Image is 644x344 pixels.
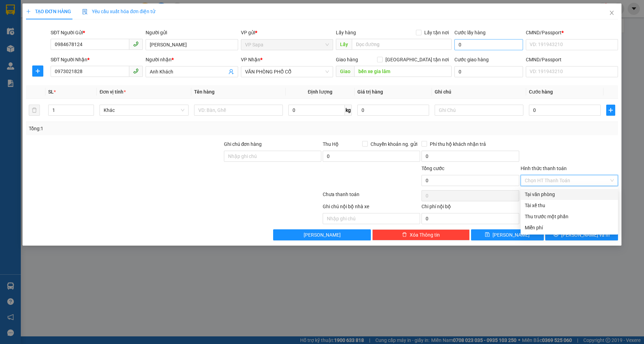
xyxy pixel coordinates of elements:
span: SL [48,89,54,95]
button: delete [29,105,40,116]
button: printer[PERSON_NAME] và In [545,229,618,240]
div: Người gửi [146,29,238,36]
span: save [485,232,490,238]
button: deleteXóa Thông tin [372,229,470,240]
input: Nhập ghi chú [323,213,420,224]
span: VP Sapa [245,39,329,50]
div: VP gửi [241,29,333,36]
span: Khác [104,105,184,115]
span: kg [345,105,352,116]
span: printer [554,232,558,238]
span: [PERSON_NAME] [493,231,530,239]
span: VĂN PHÒNG PHỐ CỔ [245,67,329,77]
span: TẠO ĐƠN HÀNG [26,9,71,14]
input: Dọc đường [354,66,452,77]
span: Phí thu hộ khách nhận trả [427,140,489,148]
button: [PERSON_NAME] [273,229,371,240]
span: [GEOGRAPHIC_DATA] tận nơi [383,56,452,63]
input: VD: Bàn, Ghế [194,105,283,116]
label: Cước lấy hàng [454,30,486,35]
input: 0 [357,105,429,116]
div: Người nhận [146,56,238,63]
label: Hình thức thanh toán [521,166,567,171]
span: VP Nhận [241,57,260,62]
span: Lấy tận nơi [421,29,452,36]
label: Cước giao hàng [454,57,489,62]
span: Tổng cước [421,166,444,171]
img: icon [82,9,88,15]
span: Cước hàng [529,89,553,95]
span: Tên hàng [194,89,215,95]
label: Ghi chú đơn hàng [224,141,262,147]
input: Ghi chú đơn hàng [224,151,321,162]
div: SĐT Người Gửi [51,29,143,36]
span: Giao hàng [336,57,358,62]
span: Chuyển khoản ng. gửi [368,140,420,148]
div: Thu trước một phần [525,213,614,220]
span: plus [26,9,31,14]
div: Ghi chú nội bộ nhà xe [323,203,420,213]
span: Lấy [336,39,352,50]
span: plus [607,107,615,113]
div: Chưa thanh toán [322,191,421,203]
input: Ghi Chú [435,105,524,116]
span: Giao [336,66,354,77]
span: phone [133,68,139,74]
span: [PERSON_NAME] [304,231,341,239]
span: user-add [228,69,234,74]
span: Đơn vị tính [99,89,125,95]
button: plus [32,65,43,77]
span: Định lượng [308,89,332,95]
div: Tài xế thu [525,202,614,209]
button: plus [606,105,615,116]
span: Giá trị hàng [357,89,383,95]
button: Close [602,3,621,23]
div: Tại văn phòng [525,191,614,198]
input: Cước giao hàng [454,66,523,77]
div: CMND/Passport [526,29,618,36]
div: Tổng: 1 [29,125,249,132]
span: close [609,10,615,16]
th: Ghi chú [432,85,526,99]
span: Yêu cầu xuất hóa đơn điện tử [82,9,155,14]
div: SĐT Người Nhận [51,56,143,63]
div: Chi phí nội bộ [421,203,519,213]
span: Xóa Thông tin [410,231,440,239]
span: phone [133,41,139,47]
span: Thu Hộ [323,141,339,147]
span: Lấy hàng [336,30,356,35]
button: save[PERSON_NAME] [471,229,544,240]
span: delete [402,232,407,238]
div: CMND/Passport [526,56,618,63]
span: plus [33,68,43,74]
span: [PERSON_NAME] và In [561,231,610,239]
div: Miễn phí [525,224,614,231]
input: Cước lấy hàng [454,39,523,50]
input: Dọc đường [352,39,452,50]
